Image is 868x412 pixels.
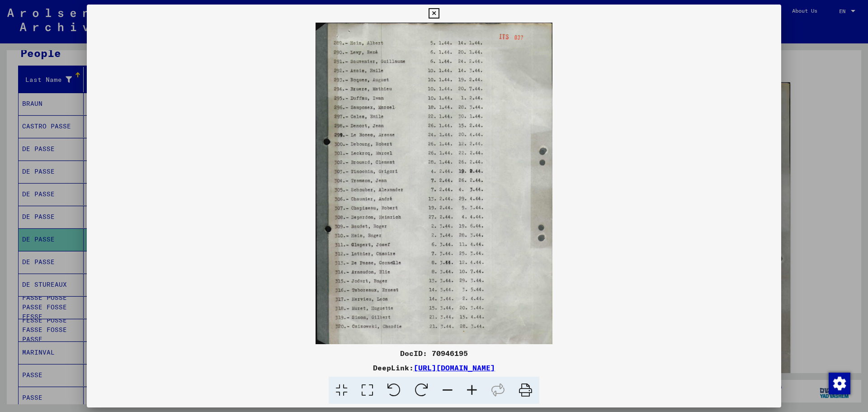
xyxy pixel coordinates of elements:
a: [URL][DOMAIN_NAME] [414,363,495,372]
div: Zustimmung ändern [828,372,850,394]
img: 001.jpg [87,23,781,344]
img: Zustimmung ändern [829,373,850,394]
div: DocID: 70946195 [87,348,781,359]
div: DeepLink: [87,362,781,373]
